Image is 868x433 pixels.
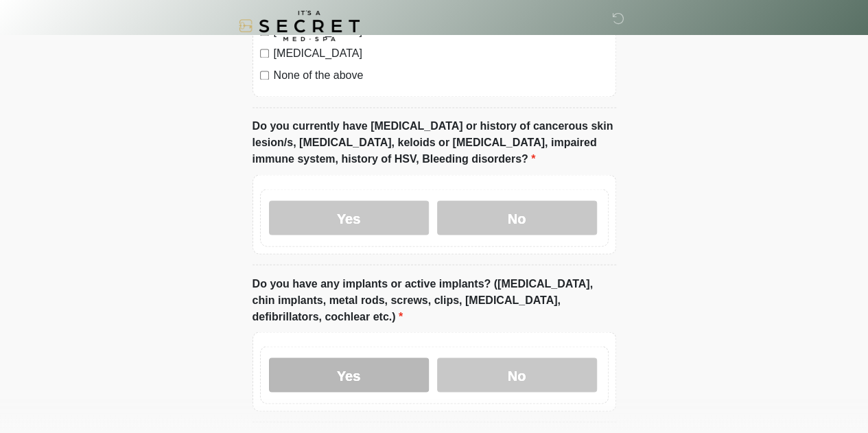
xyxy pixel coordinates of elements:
label: Do you have any implants or active implants? ([MEDICAL_DATA], chin implants, metal rods, screws, ... [253,275,616,325]
label: No [437,358,597,392]
label: No [437,200,597,235]
input: [MEDICAL_DATA] [260,49,269,58]
label: None of the above [274,67,609,84]
label: [MEDICAL_DATA] [274,45,609,62]
img: It's A Secret Med Spa Logo [239,10,360,41]
input: None of the above [260,71,269,80]
label: Do you currently have [MEDICAL_DATA] or history of cancerous skin lesion/s, [MEDICAL_DATA], keloi... [253,118,616,167]
label: Yes [269,358,429,392]
label: Yes [269,200,429,235]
